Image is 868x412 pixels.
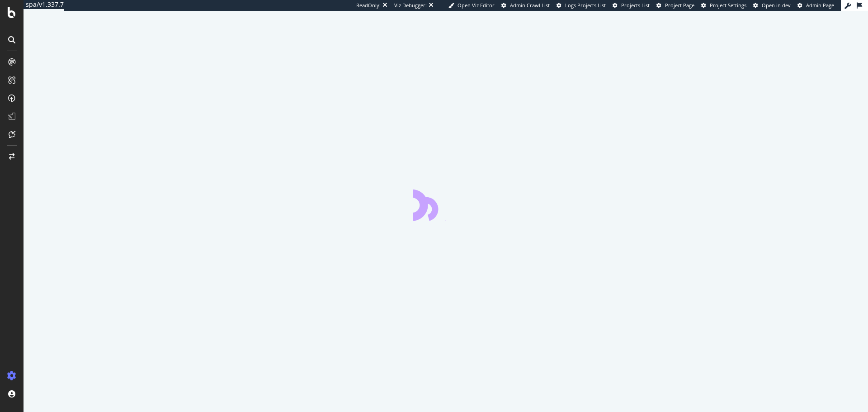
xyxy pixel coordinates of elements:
a: Logs Projects List [557,2,606,9]
a: Projects List [613,2,650,9]
a: Open Viz Editor [448,2,495,9]
span: Open in dev [762,2,791,9]
span: Project Page [665,2,694,9]
div: animation [413,188,478,221]
a: Project Page [656,2,694,9]
span: Admin Page [806,2,834,9]
span: Admin Crawl List [510,2,550,9]
span: Logs Projects List [565,2,606,9]
span: Open Viz Editor [458,2,495,9]
a: Admin Page [797,2,834,9]
a: Open in dev [753,2,791,9]
a: Project Settings [701,2,746,9]
div: ReadOnly: [356,2,381,9]
a: Admin Crawl List [501,2,550,9]
span: Projects List [621,2,650,9]
div: Viz Debugger: [394,2,427,9]
span: Project Settings [710,2,746,9]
